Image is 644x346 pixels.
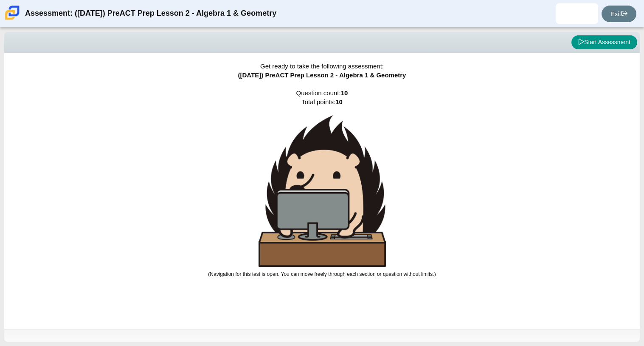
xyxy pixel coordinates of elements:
[3,16,21,23] a: Carmen School of Science & Technology
[25,3,276,24] div: Assessment: ([DATE]) PreACT Prep Lesson 2 - Algebra 1 & Geometry
[341,89,348,96] b: 10
[571,35,637,50] button: Start Assessment
[602,6,636,22] a: Exit
[335,98,343,105] b: 10
[208,89,436,277] span: Question count: Total points:
[208,271,436,277] small: (Navigation for this test is open. You can move freely through each section or question without l...
[238,71,406,79] span: ([DATE]) PreACT Prep Lesson 2 - Algebra 1 & Geometry
[259,115,386,267] img: hedgehog-behind-computer-large.png
[570,7,584,20] img: damian.quevedo.jAsGfp
[3,4,21,22] img: Carmen School of Science & Technology
[260,62,384,70] span: Get ready to take the following assessment:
